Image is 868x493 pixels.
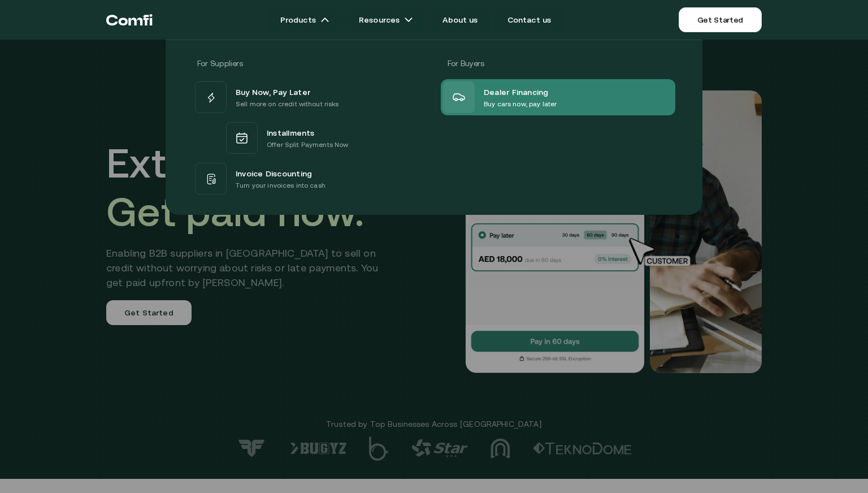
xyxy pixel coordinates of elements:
[679,7,762,32] a: Get Started
[494,8,565,31] a: Contact us
[197,59,242,68] span: For Suppliers
[193,115,427,161] a: InstallmentsOffer Split Payments Now
[106,3,153,37] a: Return to the top of the Comfi home page
[320,15,329,24] img: arrow icons
[484,85,549,98] span: Dealer Financing
[236,180,325,191] p: Turn your invoices into cash
[441,79,675,115] a: Dealer FinancingBuy cars now, pay later
[404,15,413,24] img: arrow icons
[236,85,310,98] span: Buy Now, Pay Later
[193,79,427,115] a: Buy Now, Pay LaterSell more on credit without risks
[193,161,427,197] a: Invoice DiscountingTurn your invoices into cash
[429,8,491,31] a: About us
[267,8,343,31] a: Productsarrow icons
[267,139,348,150] p: Offer Split Payments Now
[236,98,339,110] p: Sell more on credit without risks
[267,126,315,139] span: Installments
[345,8,427,31] a: Resourcesarrow icons
[484,98,557,110] p: Buy cars now, pay later
[236,166,312,180] span: Invoice Discounting
[448,59,484,68] span: For Buyers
